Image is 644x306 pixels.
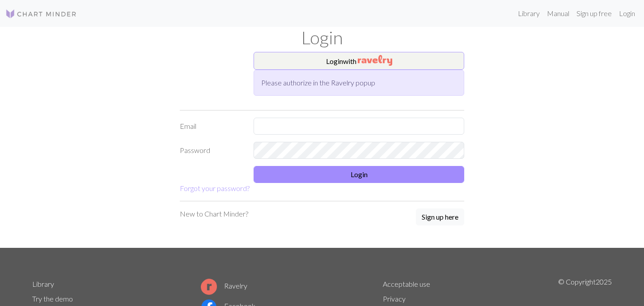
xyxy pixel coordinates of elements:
[254,52,464,70] button: Loginwith
[383,280,430,288] a: Acceptable use
[383,294,406,303] a: Privacy
[416,208,464,225] button: Sign up here
[201,279,217,295] img: Ravelry logo
[514,4,543,22] a: Library
[5,8,77,19] img: Logo
[180,184,250,192] a: Forgot your password?
[180,208,248,219] p: New to Chart Minder?
[573,4,615,22] a: Sign up free
[416,208,464,226] a: Sign up here
[254,70,464,96] div: Please authorize in the Ravelry popup
[254,166,464,183] button: Login
[32,294,73,303] a: Try the demo
[615,4,639,22] a: Login
[32,280,54,288] a: Library
[27,27,617,48] h1: Login
[358,55,392,66] img: Ravelry
[174,118,248,135] label: Email
[174,142,248,159] label: Password
[201,281,247,290] a: Ravelry
[543,4,573,22] a: Manual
